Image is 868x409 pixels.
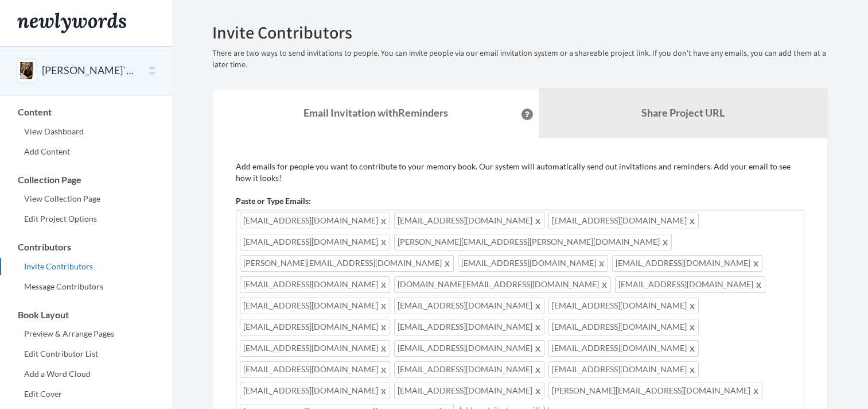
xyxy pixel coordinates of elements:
[240,361,390,378] span: [EMAIL_ADDRESS][DOMAIN_NAME]
[548,319,699,335] span: [EMAIL_ADDRESS][DOMAIN_NAME]
[548,213,699,229] span: [EMAIL_ADDRESS][DOMAIN_NAME]
[1,107,172,117] h3: Content
[458,255,608,272] span: [EMAIL_ADDRESS][DOMAIN_NAME]
[394,276,611,293] span: [DOMAIN_NAME][EMAIL_ADDRESS][DOMAIN_NAME]
[236,195,311,207] label: Paste or Type Emails:
[394,319,544,335] span: [EMAIL_ADDRESS][DOMAIN_NAME]
[394,213,544,229] span: [EMAIL_ADDRESS][DOMAIN_NAME]
[240,255,454,272] span: [PERSON_NAME][EMAIL_ADDRESS][DOMAIN_NAME]
[240,319,390,335] span: [EMAIL_ADDRESS][DOMAIN_NAME]
[780,375,857,403] iframe: Opens a widget where you can chat to one of our agents
[212,48,828,71] p: There are two ways to send invitations to people. You can invite people via our email invitation ...
[240,340,390,357] span: [EMAIL_ADDRESS][DOMAIN_NAME]
[240,234,390,250] span: [EMAIL_ADDRESS][DOMAIN_NAME]
[548,383,762,399] span: [PERSON_NAME][EMAIL_ADDRESS][DOMAIN_NAME]
[612,255,762,272] span: [EMAIL_ADDRESS][DOMAIN_NAME]
[641,106,725,119] b: Share Project URL
[1,310,172,320] h3: Book Layout
[394,361,544,378] span: [EMAIL_ADDRESS][DOMAIN_NAME]
[240,276,390,293] span: [EMAIL_ADDRESS][DOMAIN_NAME]
[394,234,672,250] span: [PERSON_NAME][EMAIL_ADDRESS][PERSON_NAME][DOMAIN_NAME]
[615,276,765,293] span: [EMAIL_ADDRESS][DOMAIN_NAME]
[548,298,699,314] span: [EMAIL_ADDRESS][DOMAIN_NAME]
[394,383,544,399] span: [EMAIL_ADDRESS][DOMAIN_NAME]
[548,361,699,378] span: [EMAIL_ADDRESS][DOMAIN_NAME]
[17,13,126,33] img: Newlywords logo
[240,298,390,314] span: [EMAIL_ADDRESS][DOMAIN_NAME]
[212,23,828,42] h2: Invite Contributors
[240,213,390,229] span: [EMAIL_ADDRESS][DOMAIN_NAME]
[394,298,544,314] span: [EMAIL_ADDRESS][DOMAIN_NAME]
[1,175,172,185] h3: Collection Page
[303,106,448,119] strong: Email Invitation with Reminders
[1,242,172,252] h3: Contributors
[240,383,390,399] span: [EMAIL_ADDRESS][DOMAIN_NAME]
[236,161,804,184] p: Add emails for people you want to contribute to your memory book. Our system will automatically s...
[394,340,544,357] span: [EMAIL_ADDRESS][DOMAIN_NAME]
[548,340,699,357] span: [EMAIL_ADDRESS][DOMAIN_NAME]
[42,63,135,78] button: [PERSON_NAME]`s 50th Birthday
